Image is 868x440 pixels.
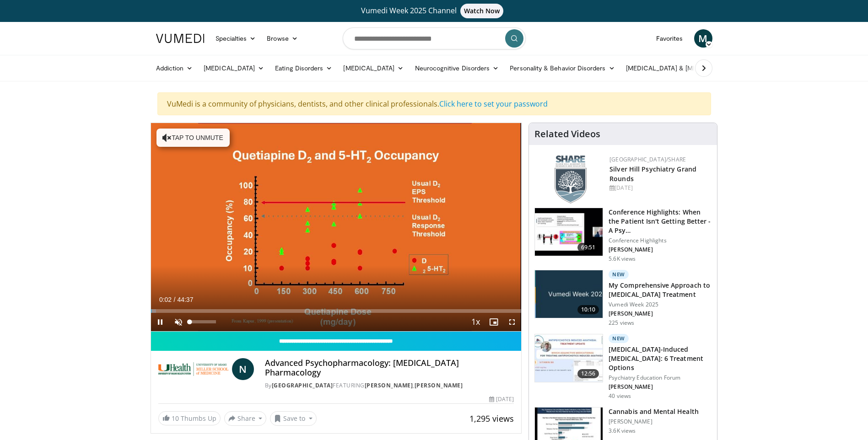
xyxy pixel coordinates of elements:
[169,313,188,331] button: Unmute
[338,59,409,77] a: [MEDICAL_DATA]
[466,313,485,331] button: Playback Rate
[609,281,712,299] h3: My Comprehensive Approach to [MEDICAL_DATA] Treatment
[365,381,413,389] a: [PERSON_NAME]
[158,358,228,380] img: University of Miami
[265,358,514,378] h4: Advanced Psychopharmacology: [MEDICAL_DATA] Pharmacology
[609,310,712,317] p: [PERSON_NAME]
[609,374,712,381] p: Psychiatry Education Forum
[609,427,636,435] p: 3.6K views
[157,92,711,115] div: VuMedi is a community of physicians, dentists, and other clinical professionals.
[609,255,636,263] p: 5.6K views
[609,345,712,372] h3: [MEDICAL_DATA]-Induced [MEDICAL_DATA]: 6 Treatment Options
[577,243,599,252] span: 69:51
[469,413,514,424] span: 1,295 views
[410,59,505,77] a: Neurocognitive Disorders
[620,59,751,77] a: [MEDICAL_DATA] & [MEDICAL_DATA]
[343,27,526,49] input: Search topics, interventions
[609,392,631,400] p: 40 views
[609,165,696,183] a: Silver Hill Psychiatry Grand Rounds
[224,411,267,426] button: Share
[609,418,699,425] p: [PERSON_NAME]
[609,156,686,163] a: [GEOGRAPHIC_DATA]/SHARE
[609,237,712,244] p: Conference Highlights
[272,381,333,389] a: [GEOGRAPHIC_DATA]
[489,395,514,403] div: [DATE]
[172,414,179,423] span: 10
[174,296,176,303] span: /
[694,29,712,48] a: M
[609,208,712,235] h3: Conference Highlights: When the Patient Isn't Getting Better - A Psy…
[577,305,599,314] span: 10:10
[151,123,522,332] video-js: Video Player
[535,270,603,318] img: ae1082c4-cc90-4cd6-aa10-009092bfa42a.jpg.150x105_q85_crop-smart_upscale.jpg
[151,59,199,77] a: Addiction
[535,208,603,256] img: 4362ec9e-0993-4580-bfd4-8e18d57e1d49.150x105_q85_crop-smart_upscale.jpg
[609,301,712,308] p: Vumedi Week 2025
[439,99,548,109] a: Click here to set your password
[609,270,629,279] p: New
[261,29,303,48] a: Browse
[609,246,712,253] p: [PERSON_NAME]
[156,129,230,147] button: Tap to unmute
[210,29,262,48] a: Specialties
[156,34,205,43] img: VuMedi Logo
[151,313,169,331] button: Pause
[190,320,216,323] div: Volume Level
[555,156,587,204] img: f8aaeb6d-318f-4fcf-bd1d-54ce21f29e87.png.150x105_q85_autocrop_double_scale_upscale_version-0.2.png
[415,381,463,389] a: [PERSON_NAME]
[232,358,254,380] a: N
[460,4,504,18] span: Watch Now
[609,319,634,327] p: 225 views
[534,129,600,140] h4: Related Videos
[270,411,317,426] button: Save to
[485,313,503,331] button: Enable picture-in-picture mode
[151,309,522,313] div: Progress Bar
[177,296,193,303] span: 44:37
[503,313,521,331] button: Fullscreen
[651,29,689,48] a: Favorites
[159,296,172,303] span: 0:02
[534,270,712,327] a: 10:10 New My Comprehensive Approach to [MEDICAL_DATA] Treatment Vumedi Week 2025 [PERSON_NAME] 22...
[609,184,710,192] div: [DATE]
[535,334,603,382] img: acc69c91-7912-4bad-b845-5f898388c7b9.150x105_q85_crop-smart_upscale.jpg
[534,208,712,263] a: 69:51 Conference Highlights: When the Patient Isn't Getting Better - A Psy… Conference Highlights...
[609,407,699,416] h3: Cannabis and Mental Health
[270,59,338,77] a: Eating Disorders
[534,334,712,400] a: 12:56 New [MEDICAL_DATA]-Induced [MEDICAL_DATA]: 6 Treatment Options Psychiatry Education Forum [...
[609,334,629,343] p: New
[609,383,712,391] p: [PERSON_NAME]
[158,411,221,425] a: 10 Thumbs Up
[265,381,514,390] div: By FEATURING ,
[504,59,620,77] a: Personality & Behavior Disorders
[577,369,599,378] span: 12:56
[157,4,711,18] a: Vumedi Week 2025 ChannelWatch Now
[198,59,270,77] a: [MEDICAL_DATA]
